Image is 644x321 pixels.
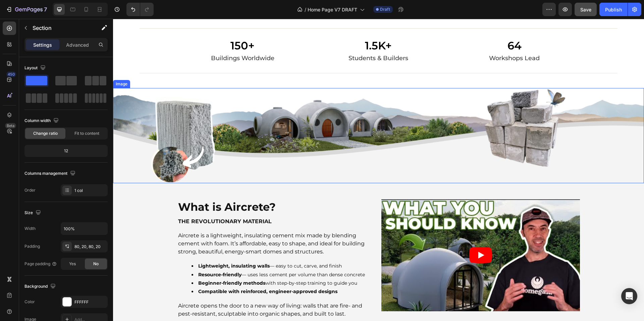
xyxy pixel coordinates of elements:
[78,252,262,260] li: — uses less cement per volume than dense concrete
[305,6,306,13] span: /
[78,243,262,251] li: — easy to cut, carve, and finish
[24,208,42,217] div: Size
[575,3,597,16] button: Save
[24,116,60,125] div: Column width
[308,6,357,13] span: Home Page V7 DRAFT
[66,41,89,48] p: Advanced
[74,244,106,250] div: 80, 20, 80, 20
[26,146,106,156] div: 12
[24,282,57,291] div: Background
[85,261,152,267] strong: Beginner-friendly methods
[356,228,379,244] button: Play
[5,123,16,128] div: Beta
[580,7,591,12] span: Save
[24,299,35,305] div: Color
[74,188,106,194] div: 1 col
[65,213,262,237] p: Aircrete is a lightweight, insulating cement mix made by blending cement with foam. It’s affordab...
[113,19,644,321] iframe: Design area
[24,187,36,193] div: Order
[201,20,330,34] p: 1.5K+
[126,3,154,16] div: Undo/Redo
[85,244,157,250] strong: Lightweight, insulating walls
[65,199,159,206] strong: the revolutionary material
[599,3,628,16] button: Publish
[24,226,36,232] div: Width
[93,261,99,267] span: No
[380,6,390,12] span: Draft
[65,182,163,195] strong: What is Aircrete?
[1,62,16,68] div: Image
[74,299,106,305] div: FFFFFF
[337,35,466,44] p: Workshops Lead
[201,35,330,44] p: Students & Builders
[69,261,76,267] span: Yes
[24,64,47,73] div: Layout
[85,253,128,259] strong: Resource-friendly
[24,169,77,178] div: Columns management
[3,3,50,16] button: 7
[24,243,40,249] div: Padding
[605,6,622,13] div: Publish
[33,130,58,136] span: Change ratio
[24,261,57,267] div: Page padding
[33,41,52,48] p: Settings
[61,223,107,235] input: Auto
[65,283,262,299] p: Aircrete opens the door to a new way of living: walls that are fire- and pest-resistant, sculptab...
[621,288,637,304] div: Open Intercom Messenger
[78,260,262,269] li: with step-by-step training to guide you
[44,5,47,13] p: 7
[33,24,88,32] p: Section
[6,72,16,77] div: 450
[85,270,224,276] strong: Compatible with reinforced, engineer-approved designs
[74,130,99,136] span: Fit to content
[337,20,466,34] p: 64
